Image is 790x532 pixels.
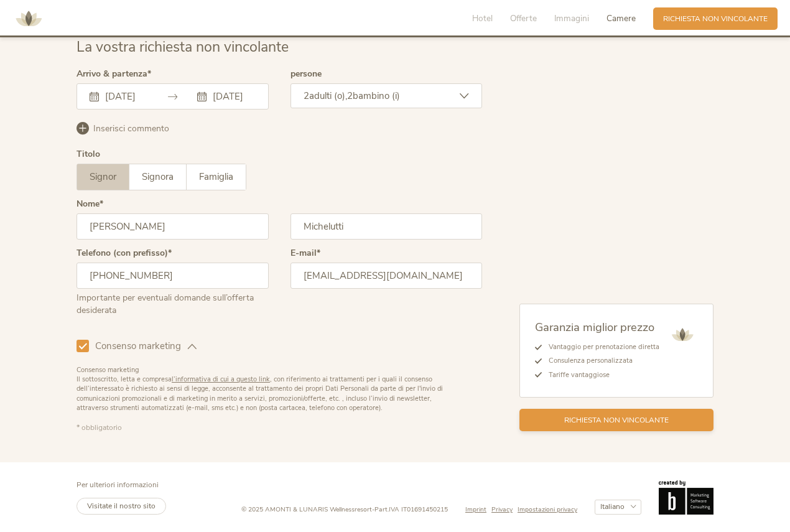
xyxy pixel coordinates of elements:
input: Cognome [290,213,483,240]
span: Part.IVA IT01691450215 [374,505,448,514]
li: Vantaggio per prenotazione diretta [542,340,659,354]
span: Offerte [510,12,537,24]
li: Consulenza personalizzata [542,354,659,368]
input: Telefono (con prefisso) [77,263,269,289]
span: Famiglia [199,170,233,183]
label: Nome [77,200,103,208]
span: - [372,505,374,514]
a: Visitate il nostro sito [77,498,166,515]
span: Richiesta non vincolante [663,14,768,24]
a: Imprint [465,505,491,515]
span: Camere [606,12,636,24]
span: bambino (i) [353,90,400,102]
div: * obbligatorio [77,422,482,433]
a: Impostazioni privacy [518,505,577,515]
span: La vostra richiesta non vincolante [77,37,289,57]
span: Signor [90,170,116,183]
div: Importante per eventuali domande sull’offerta desiderata [77,289,269,316]
input: E-mail [290,263,483,289]
span: © 2025 AMONTI & LUNARIS Wellnessresort [241,505,372,514]
span: Imprint [465,505,486,514]
span: Impostazioni privacy [518,505,577,514]
span: Richiesta non vincolante [564,415,669,426]
a: AMONTI & LUNARIS Wellnessresort [10,15,47,22]
span: Immagini [554,12,589,24]
span: 2 [304,90,309,102]
label: E-mail [290,249,320,258]
b: Consenso marketing [77,365,139,375]
li: Tariffe vantaggiose [542,368,659,382]
span: adulti (o), [309,90,347,102]
span: Visitate il nostro sito [87,501,156,511]
span: 2 [347,90,353,102]
div: Titolo [77,150,100,159]
input: Nome [77,213,269,240]
input: Partenza [210,90,255,103]
span: Per ulteriori informazioni [77,480,159,490]
img: Brandnamic GmbH | Leading Hospitality Solutions [659,480,713,515]
span: Signora [142,170,174,183]
a: l’informativa di cui a questo link [172,375,270,384]
label: persone [290,70,322,78]
a: Privacy [491,505,518,515]
span: Consenso marketing [89,340,187,353]
span: Privacy [491,505,513,514]
label: Arrivo & partenza [77,70,151,78]
label: Telefono (con prefisso) [77,249,172,258]
span: Hotel [472,12,493,24]
input: Arrivo [102,90,147,103]
span: Garanzia miglior prezzo [535,319,654,335]
div: Il sottoscritto, letta e compresa , con riferimento ai trattamenti per i quali il consenso dell’i... [77,375,460,413]
img: AMONTI & LUNARIS Wellnessresort [667,319,698,350]
span: Inserisci commento [93,123,169,135]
